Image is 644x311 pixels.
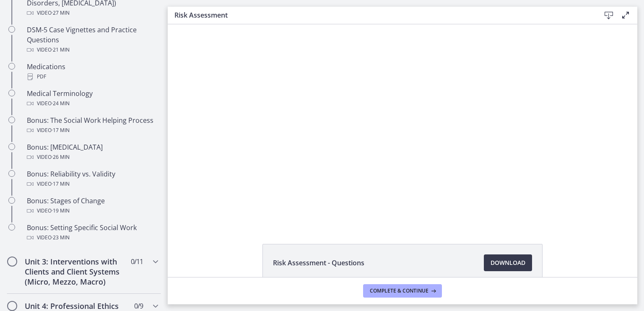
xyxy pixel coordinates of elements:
[168,24,637,225] iframe: Video Lesson
[52,45,70,55] span: · 21 min
[27,45,158,55] div: Video
[134,301,143,311] span: 0 / 9
[52,98,70,109] span: · 24 min
[27,206,158,216] div: Video
[27,62,158,82] div: Medications
[27,98,158,109] div: Video
[52,125,70,135] span: · 17 min
[491,258,525,268] span: Download
[27,169,158,189] div: Bonus: Reliability vs. Validity
[484,254,532,271] a: Download
[363,284,442,298] button: Complete & continue
[52,233,70,243] span: · 23 min
[174,10,587,20] h3: Risk Assessment
[273,258,364,268] span: Risk Assessment - Questions
[27,152,158,162] div: Video
[27,72,158,82] div: PDF
[27,88,158,109] div: Medical Terminology
[27,223,158,243] div: Bonus: Setting Specific Social Work
[27,25,158,55] div: DSM-5 Case Vignettes and Practice Questions
[25,257,127,287] h2: Unit 3: Interventions with Clients and Client Systems (Micro, Mezzo, Macro)
[52,8,70,18] span: · 27 min
[52,152,70,162] span: · 26 min
[131,257,143,267] span: 0 / 11
[370,288,428,294] span: Complete & continue
[27,233,158,243] div: Video
[27,179,158,189] div: Video
[27,125,158,135] div: Video
[27,115,158,135] div: Bonus: The Social Work Helping Process
[52,179,70,189] span: · 17 min
[27,8,158,18] div: Video
[52,206,70,216] span: · 19 min
[27,196,158,216] div: Bonus: Stages of Change
[27,142,158,162] div: Bonus: [MEDICAL_DATA]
